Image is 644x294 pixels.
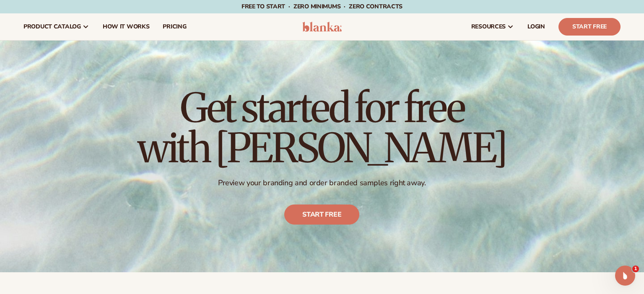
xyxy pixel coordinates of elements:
[527,23,545,30] span: LOGIN
[632,266,639,272] span: 1
[615,266,635,286] iframe: Intercom live chat
[163,23,186,30] span: pricing
[471,23,506,30] span: resources
[302,22,342,32] img: logo
[465,13,521,40] a: resources
[17,13,96,40] a: product catalog
[285,205,360,225] a: Start free
[156,13,193,40] a: pricing
[138,88,506,168] h1: Get started for free with [PERSON_NAME]
[558,18,621,36] a: Start Free
[96,13,156,40] a: How It Works
[521,13,552,40] a: LOGIN
[241,3,402,10] span: Free to start · ZERO minimums · ZERO contracts
[103,23,150,30] span: How It Works
[23,23,81,30] span: product catalog
[138,178,506,188] p: Preview your branding and order branded samples right away.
